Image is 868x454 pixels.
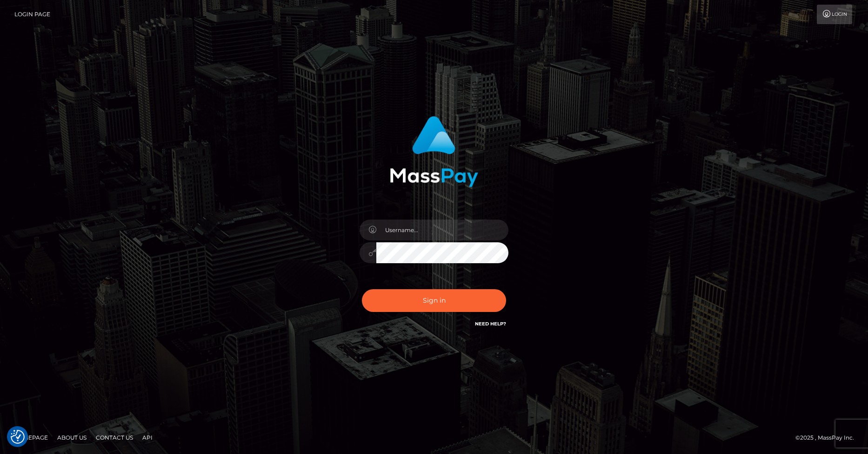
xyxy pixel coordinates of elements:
[10,430,52,445] a: Homepage
[475,321,506,327] a: Need Help?
[139,430,156,445] a: API
[53,430,90,445] a: About Us
[11,430,25,444] img: Revisit consent button
[92,430,137,445] a: Contact Us
[817,5,852,24] a: Login
[14,5,50,24] a: Login Page
[390,116,478,187] img: MassPay Login
[362,289,506,312] button: Sign in
[11,430,25,444] button: Consent Preferences
[376,220,508,240] input: Username...
[795,433,861,443] div: © 2025 , MassPay Inc.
